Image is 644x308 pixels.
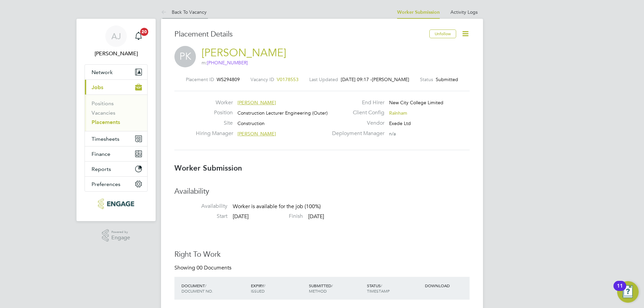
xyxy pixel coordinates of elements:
div: Showing [174,264,233,271]
span: Preferences [92,181,120,187]
span: V0178553 [277,76,299,82]
button: Reports [85,162,147,176]
span: Submitted [436,76,458,82]
span: [DATE] 09:17 - [341,76,372,82]
img: xede-logo-retina.png [98,198,134,209]
button: Preferences [85,177,147,191]
label: Last Updated [309,76,338,82]
a: Back To Vacancy [161,9,207,15]
span: [DATE] [233,213,249,220]
label: Start [174,213,227,220]
button: Open Resource Center, 11 new notifications [617,281,639,303]
span: PK [174,46,196,67]
a: AJ[PERSON_NAME] [85,25,148,58]
div: DOWNLOAD [423,280,470,292]
span: ISSUED [251,288,265,294]
span: Construction Lecturer Engineering (Outer) [237,110,328,116]
label: Status [420,76,433,82]
a: Placements [92,119,120,125]
label: Site [196,120,233,127]
h3: Availability [174,187,470,196]
span: [PERSON_NAME] [237,100,276,106]
h3: Right To Work [174,250,470,259]
button: Unfollow [429,29,456,38]
label: Vacancy ID [251,76,274,82]
a: Positions [92,100,114,107]
span: Jobs [92,84,103,90]
span: Exede Ltd [389,120,411,126]
a: 20 [132,25,145,47]
a: Go to home page [85,198,148,209]
span: / [205,283,206,288]
label: Placement ID [186,76,214,82]
label: Availability [174,203,227,210]
span: DOCUMENT NO. [181,288,213,294]
span: Reports [92,166,111,172]
a: Vacancies [92,110,115,116]
span: [PHONE_NUMBER] [207,60,248,66]
button: Timesheets [85,131,147,146]
label: Finish [250,213,303,220]
label: Deployment Manager [328,130,384,137]
span: / [331,283,333,288]
span: 20 [140,28,148,36]
span: [DATE] [308,213,324,220]
label: Worker [196,99,233,106]
span: WS294809 [217,76,240,82]
span: Adam Jorey [85,50,148,58]
div: Jobs [85,95,147,131]
span: 00 Documents [197,264,231,271]
a: [PERSON_NAME] [202,46,286,59]
span: / [381,283,382,288]
label: Hiring Manager [196,130,233,137]
div: STATUS [365,280,423,297]
span: Finance [92,151,110,157]
div: 11 [617,286,623,295]
span: Worker is available for the job (100%) [233,203,321,210]
b: Worker Submission [174,164,242,173]
div: EXPIRY [249,280,307,297]
span: m: [202,60,248,66]
a: Activity Logs [450,9,478,15]
div: DOCUMENT [180,280,249,297]
h3: Placement Details [174,29,424,39]
span: [PERSON_NAME] [237,131,276,137]
span: n/a [389,131,396,137]
span: [PERSON_NAME] [372,76,409,82]
button: Jobs [85,80,147,95]
span: Network [92,69,113,75]
span: Powered by [111,229,130,235]
span: Rainham [389,110,407,116]
button: Finance [85,146,147,161]
label: Position [196,109,233,116]
span: / [264,283,265,288]
span: Timesheets [92,136,119,142]
div: SUBMITTED [307,280,365,297]
span: AJ [111,32,121,41]
a: Worker Submission [397,9,440,15]
a: Powered byEngage [102,229,130,242]
nav: Main navigation [76,19,156,221]
span: New City College Limited [389,100,443,106]
label: Client Config [328,109,384,116]
span: TIMESTAMP [367,288,390,294]
span: METHOD [309,288,327,294]
label: Vendor [328,120,384,127]
span: Construction [237,120,265,126]
span: Engage [111,235,130,241]
label: End Hirer [328,99,384,106]
button: Network [85,65,147,79]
